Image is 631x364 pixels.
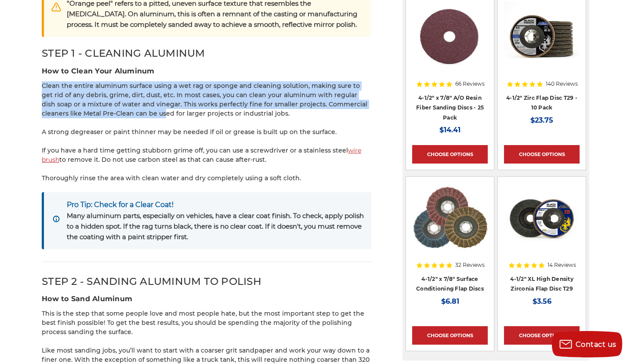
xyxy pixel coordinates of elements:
a: 4-1/2" XL High Density Zirconia Flap Disc T29 [504,183,580,282]
h2: STEP 1 - CLEANING ALUMINUM [42,46,371,61]
span: $6.81 [441,297,459,306]
p: Thoroughly rinse the area with clean water and dry completely using a soft cloth. [42,174,371,183]
strong: Pro Tip: Check for a Clear Coat! [67,199,364,211]
img: Scotch brite flap discs [412,183,488,253]
a: 4.5 inch resin fiber disc [412,2,488,101]
a: Choose Options [412,145,488,164]
p: This is the step that some people love and most people hate, but the most important step to get t... [42,309,371,337]
h3: How to Sand Aluminum [42,294,371,304]
a: 4.5" Black Hawk Zirconia Flap Disc 10 Pack [504,2,580,101]
a: wire brush [42,146,361,164]
h3: How to Clean Your Aluminum [42,66,371,76]
h2: STEP 2 - SANDING ALUMINUM TO POLISH [42,274,371,289]
a: 4-1/2" x 7/8" A/O Resin Fiber Sanding Discs - 25 Pack [416,95,484,121]
p: Clean the entire aluminum surface using a wet rag or sponge and cleaning solution, making sure to... [42,81,371,118]
span: Contact us [576,340,616,349]
a: Choose Options [504,145,580,164]
img: 4.5 inch resin fiber disc [412,2,488,72]
span: $14.41 [439,126,461,134]
a: Choose Options [412,326,488,345]
img: 4.5" Black Hawk Zirconia Flap Disc 10 Pack [504,2,580,72]
p: A strong degreaser or paint thinner may be needed if oil or grease is built up on the surface. [42,127,371,137]
span: Many aluminum parts, especially on vehicles, have a clear coat finish. To check, apply polish to ... [67,211,364,241]
button: Contact us [552,331,622,357]
span: $23.75 [530,116,553,124]
a: Scotch brite flap discs [412,183,488,282]
p: If you have a hard time getting stubborn grime off, you can use a screwdriver or a stainless stee... [42,146,371,164]
a: Choose Options [504,326,580,345]
span: $3.56 [533,297,551,306]
img: 4-1/2" XL High Density Zirconia Flap Disc T29 [504,183,580,253]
